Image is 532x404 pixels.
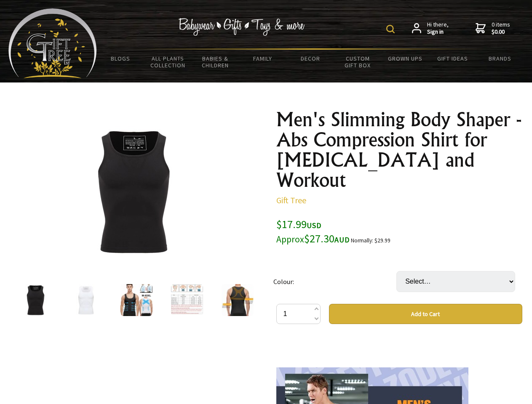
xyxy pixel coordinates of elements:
button: Add to Cart [329,304,522,324]
img: Babywear - Gifts - Toys & more [179,18,305,36]
a: Hi there,Sign in [412,21,449,36]
img: Men's Slimming Body Shaper - Abs Compression Shirt for Gynecomastia and Workout [67,126,199,257]
strong: $0.00 [492,28,510,36]
span: AUD [334,235,350,245]
a: Gift Tree [276,195,306,205]
a: Custom Gift Box [334,50,382,74]
a: Family [239,50,287,67]
td: Colour: [273,259,396,304]
img: Men's Slimming Body Shaper - Abs Compression Shirt for Gynecomastia and Workout [120,284,152,316]
span: Hi there, [427,21,449,36]
img: Men's Slimming Body Shaper - Abs Compression Shirt for Gynecomastia and Workout [19,284,51,316]
a: BLOGS [97,50,144,67]
small: Normally: $29.99 [351,237,390,244]
img: Babyware - Gifts - Toys and more... [8,8,97,78]
img: product search [386,25,395,33]
small: Approx [276,234,304,245]
span: $17.99 $27.30 [276,217,350,245]
a: Brands [476,50,524,67]
a: Decor [286,50,334,67]
strong: Sign in [427,28,449,36]
span: USD [307,221,321,230]
a: All Plants Collection [144,50,192,74]
img: Men's Slimming Body Shaper - Abs Compression Shirt for Gynecomastia and Workout [222,284,254,316]
h1: Men's Slimming Body Shaper - Abs Compression Shirt for [MEDICAL_DATA] and Workout [276,109,522,190]
a: 0 items$0.00 [476,21,510,36]
a: Grown Ups [381,50,429,67]
img: Men's Slimming Body Shaper - Abs Compression Shirt for Gynecomastia and Workout [171,284,203,316]
span: 0 items [492,21,510,36]
a: Gift Ideas [429,50,476,67]
a: Babies & Children [192,50,239,74]
img: Men's Slimming Body Shaper - Abs Compression Shirt for Gynecomastia and Workout [70,284,102,316]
